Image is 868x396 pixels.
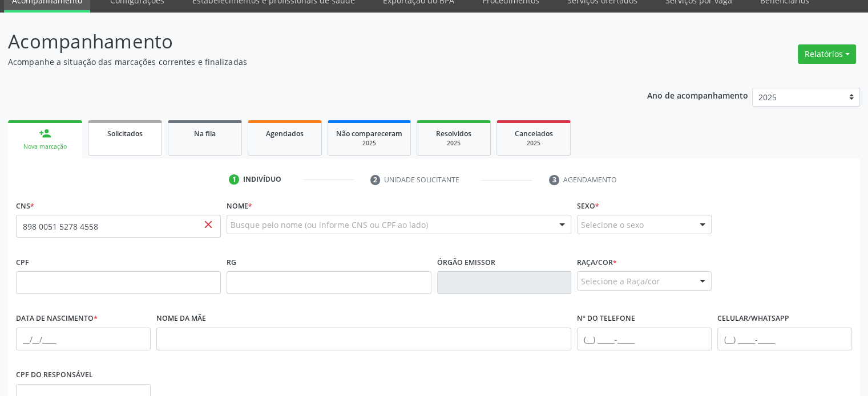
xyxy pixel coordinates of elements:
label: CPF [16,254,29,271]
span: Solicitados [107,129,143,138]
label: Nome da mãe [156,310,206,328]
div: 2025 [336,139,402,148]
p: Acompanhe a situação das marcações correntes e finalizadas [8,56,604,68]
span: Não compareceram [336,129,402,138]
button: Relatórios [798,44,856,64]
input: (__) _____-_____ [577,328,712,350]
label: CNS [16,197,34,215]
span: Cancelados [515,129,553,138]
p: Ano de acompanhamento [647,88,748,102]
span: Selecione a Raça/cor [581,275,660,287]
input: __/__/____ [16,328,151,350]
div: 2025 [505,139,562,148]
label: Órgão emissor [437,254,495,271]
label: Data de nascimento [16,310,98,328]
span: Busque pelo nome (ou informe CNS ou CPF ao lado) [231,219,428,231]
p: Acompanhamento [8,27,604,56]
span: Agendados [266,129,304,138]
label: CPF do responsável [16,366,93,384]
div: 1 [229,174,239,185]
label: RG [227,254,236,271]
div: person_add [39,127,51,140]
span: Resolvidos [436,129,471,138]
div: Nova marcação [16,142,74,151]
span: Selecione o sexo [581,219,644,231]
label: Nº do Telefone [577,310,635,328]
div: Indivíduo [243,174,281,185]
span: Na fila [194,129,216,138]
label: Celular/WhatsApp [717,310,789,328]
label: Sexo [577,197,599,215]
label: Nome [227,197,252,215]
input: (__) _____-_____ [717,328,852,350]
span: close [202,218,215,231]
div: 2025 [425,139,482,148]
label: Raça/cor [577,254,617,271]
